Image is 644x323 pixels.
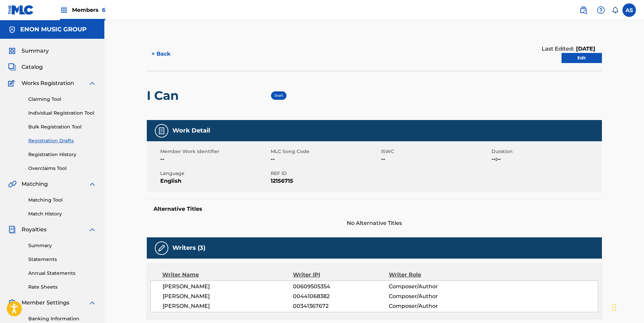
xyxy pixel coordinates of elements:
[293,271,389,279] div: Writer IPI
[8,79,17,87] img: Works Registration
[8,47,49,55] a: SummarySummary
[28,151,96,158] a: Registration History
[160,177,269,185] span: English
[492,148,600,155] span: Duration
[562,53,602,63] a: Edit
[147,219,602,227] span: No Alternative Titles
[163,283,293,291] span: [PERSON_NAME]
[579,6,587,14] img: search
[274,93,283,98] span: Draft
[8,299,16,307] img: Member Settings
[625,215,644,269] iframe: Resource Center
[8,26,16,34] img: Accounts
[72,6,105,14] span: Members
[8,47,16,55] img: Summary
[542,45,595,53] div: Last Edited:
[158,244,166,252] img: Writers
[293,283,388,291] span: 00609505354
[612,7,618,13] div: Notifications
[612,297,616,318] div: Drag
[22,226,46,234] span: Royalties
[22,63,43,71] span: Catalog
[22,180,48,188] span: Matching
[271,155,379,163] span: --
[158,127,166,135] img: Work Detail
[389,271,476,279] div: Writer Role
[8,63,43,71] a: CatalogCatalog
[163,292,293,300] span: [PERSON_NAME]
[610,291,644,323] iframe: Chat Widget
[271,177,379,185] span: 12156715
[28,96,96,103] a: Claiming Tool
[293,302,388,310] span: 00341367672
[28,123,96,130] a: Bulk Registration Tool
[160,170,269,177] span: Language
[160,155,269,163] span: --
[381,155,490,163] span: --
[8,63,16,71] img: Catalog
[22,79,74,87] span: Works Registration
[162,271,293,279] div: Writer Name
[172,127,210,135] h5: Work Detail
[88,299,96,307] img: expand
[147,88,182,103] h2: I Can
[154,206,595,212] h5: Alternative Titles
[28,165,96,172] a: Overclaims Tool
[88,79,96,87] img: expand
[88,226,96,234] img: expand
[381,148,490,155] span: ISWC
[160,148,269,155] span: Member Work Identifier
[22,47,49,55] span: Summary
[271,148,379,155] span: MLC Song Code
[574,46,595,52] span: [DATE]
[8,226,16,234] img: Royalties
[28,284,96,291] a: Rate Sheets
[20,26,87,33] h5: ENON MUSIC GROUP
[60,6,68,14] img: Top Rightsholders
[147,46,187,62] button: < Back
[102,7,105,13] span: 6
[492,155,600,163] span: --:--
[28,315,96,322] a: Banking Information
[597,6,605,14] img: help
[8,180,16,188] img: Matching
[28,137,96,144] a: Registration Drafts
[594,3,608,17] div: Help
[28,210,96,217] a: Match History
[28,256,96,263] a: Statements
[293,292,388,300] span: 00441068382
[88,180,96,188] img: expand
[28,110,96,117] a: Individual Registration Tool
[8,5,34,15] img: MLC Logo
[28,270,96,277] a: Annual Statements
[389,292,476,300] span: Composer/Author
[28,242,96,249] a: Summary
[172,244,205,252] h5: Writers (3)
[389,283,476,291] span: Composer/Author
[577,3,590,17] a: Public Search
[271,170,379,177] span: REF ID
[389,302,476,310] span: Composer/Author
[22,299,69,307] span: Member Settings
[622,3,636,17] div: User Menu
[28,197,96,204] a: Matching Tool
[163,302,293,310] span: [PERSON_NAME]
